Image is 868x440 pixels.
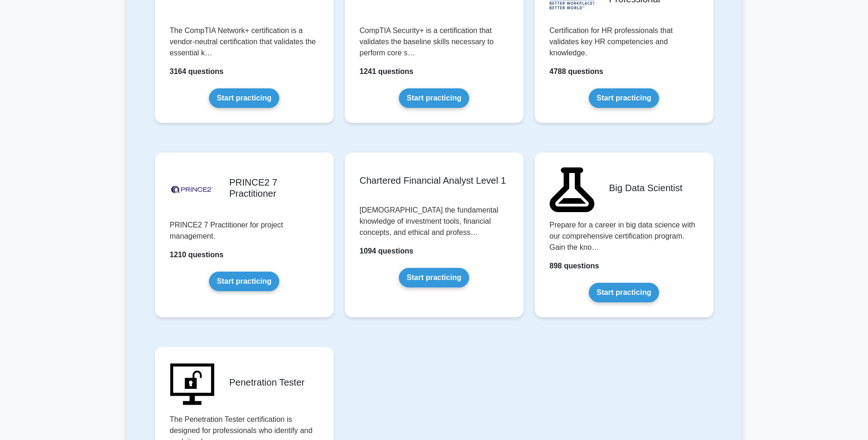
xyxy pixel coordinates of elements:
a: Start practicing [589,88,659,108]
a: Start practicing [209,88,279,108]
a: Start practicing [399,88,469,108]
a: Start practicing [399,268,469,287]
a: Start practicing [589,283,659,302]
a: Start practicing [209,272,279,291]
